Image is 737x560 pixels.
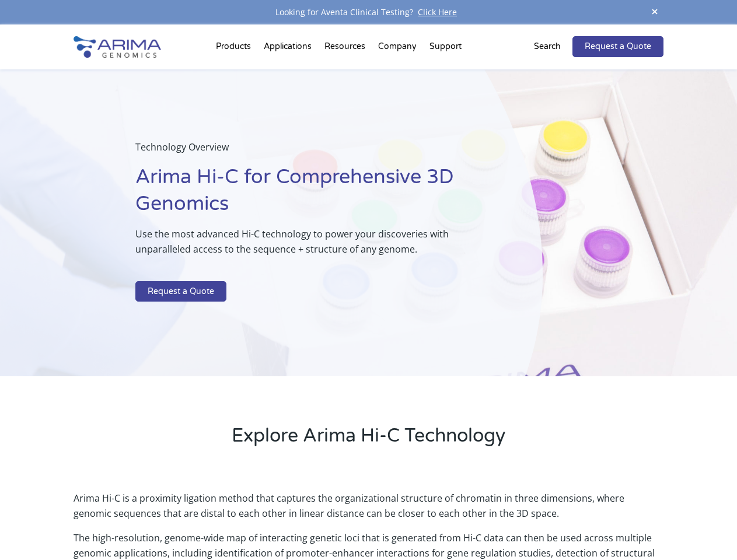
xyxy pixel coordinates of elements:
p: Arima Hi-C is a proximity ligation method that captures the organizational structure of chromatin... [74,491,663,530]
p: Technology Overview [135,139,484,164]
a: Request a Quote [572,36,663,57]
img: Arima-Genomics-logo [74,36,161,58]
div: Looking for Aventa Clinical Testing? [74,5,663,20]
a: Click Here [413,6,462,17]
h1: Arima Hi-C for Comprehensive 3D Genomics [135,164,484,226]
h2: Explore Arima Hi-C Technology [74,423,663,458]
p: Use the most advanced Hi-C technology to power your discoveries with unparalleled access to the s... [135,226,484,266]
p: Search [534,39,561,54]
a: Request a Quote [135,281,226,302]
